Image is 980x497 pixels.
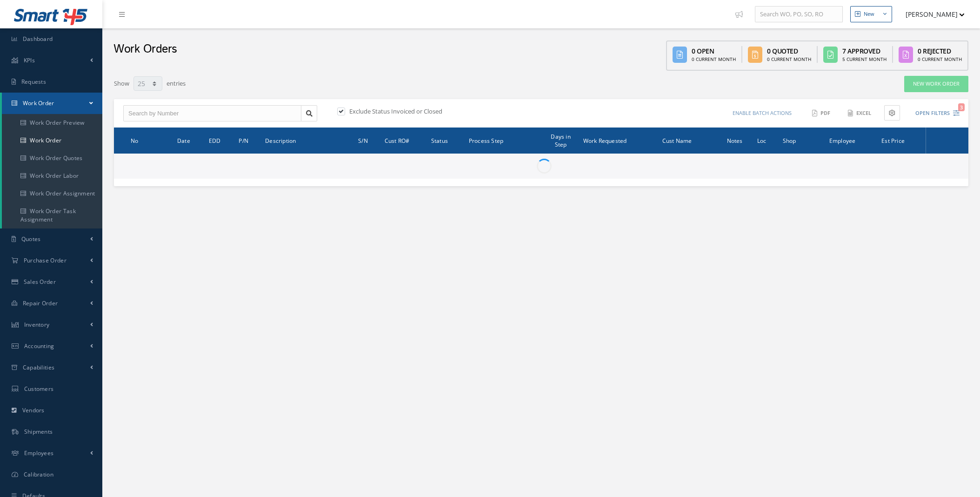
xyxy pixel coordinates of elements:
a: Work Order Assignment [2,185,102,202]
div: 5 Current Month [842,56,887,63]
button: [PERSON_NAME] [897,5,965,23]
span: Status [431,136,448,145]
span: Vendors [22,406,45,414]
span: Date [177,136,190,145]
button: Enable batch actions [724,105,800,121]
span: Dashboard [23,35,53,43]
span: Notes [727,136,743,145]
span: 3 [958,103,965,111]
span: Quotes [21,235,41,243]
h2: Work Orders [113,42,177,56]
span: No [131,136,138,145]
div: 0 Current Month [918,56,962,63]
div: Exclude Status Invoiced or Closed [335,107,541,118]
span: EDD [209,136,221,145]
a: Work Order Task Assignment [2,202,102,228]
div: 0 Current Month [767,56,811,63]
span: Repair Order [23,299,58,307]
a: Work Order Preview [2,114,102,132]
div: 0 Current Month [692,56,736,63]
span: Shipments [24,428,53,436]
span: Loc [757,136,767,145]
label: Exclude Status Invoiced or Closed [347,107,442,115]
span: Cust Name [662,136,692,145]
button: New [850,6,892,22]
span: Accounting [24,342,54,350]
a: New Work Order [904,76,968,92]
span: Customers [24,385,54,393]
div: New [864,10,874,18]
span: Process Step [469,136,503,145]
span: Work Order [23,99,54,107]
label: entries [167,75,186,88]
span: Capabilities [23,363,55,371]
span: Description [265,136,296,145]
div: 0 Quoted [767,46,811,56]
span: P/N [239,136,248,145]
input: Search by Number [123,105,301,122]
span: Employees [24,449,54,457]
span: KPIs [24,56,35,64]
span: Sales Order [24,278,56,286]
button: Excel [843,105,877,121]
div: 0 Rejected [918,46,962,56]
span: Days in Step [551,132,570,148]
span: Calibration [24,470,53,478]
span: Purchase Order [24,256,67,264]
span: Requests [21,78,46,86]
div: 7 Approved [842,46,887,56]
button: Open Filters3 [907,106,960,121]
div: 0 Open [692,46,736,56]
span: Cust RO# [385,136,410,145]
a: Work Order Labor [2,167,102,185]
span: Shop [783,136,796,145]
span: S/N [358,136,368,145]
input: Search WO, PO, SO, RO [755,6,843,23]
label: Show [114,75,129,88]
span: Work Requested [583,136,627,145]
a: Work Order Quotes [2,149,102,167]
a: Work Order [2,93,102,114]
button: PDF [807,105,836,121]
span: Est Price [881,136,905,145]
a: Work Order [2,132,102,149]
span: Inventory [24,321,50,329]
span: Employee [829,136,856,145]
